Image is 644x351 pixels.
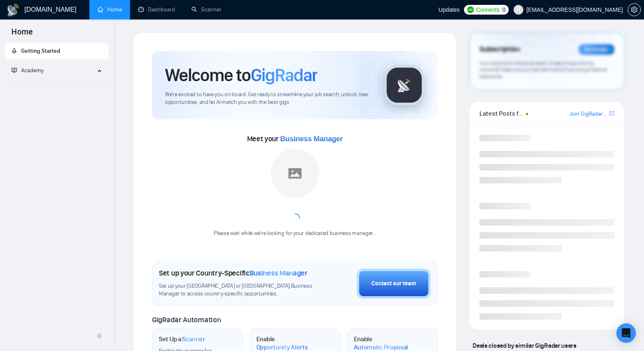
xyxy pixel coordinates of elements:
span: Business Manager [249,269,308,278]
span: Subscription [479,43,520,56]
li: Getting Started [5,43,108,59]
span: GigRadar [251,64,317,86]
a: searchScanner [191,6,221,13]
button: setting [628,3,641,16]
img: gigradar-logo.png [384,65,425,106]
span: double-left [97,332,105,340]
span: setting [628,6,640,13]
div: Open Intercom Messenger [616,323,636,343]
div: Please wait while we're looking for your dedicated business manager... [209,230,381,237]
span: Updates [438,6,460,13]
div: Contact our team [371,279,416,288]
span: Scanner [182,335,205,343]
span: Home [5,26,39,43]
img: placeholder.png [271,149,319,198]
a: Join GigRadar Slack Community [569,110,608,118]
img: upwork-logo.png [467,6,474,13]
span: Latest Posts from the GigRadar Community [479,108,523,118]
img: logo [7,4,20,17]
span: Getting Started [21,47,60,54]
a: homeHome [98,6,122,13]
h1: Set up your Country-Specific [159,269,308,278]
span: Business Manager [280,135,343,143]
span: Academy [21,67,43,74]
span: Connects: [476,5,501,14]
a: dashboardDashboard [138,6,175,13]
span: Meet your [247,134,343,143]
span: export [609,110,614,116]
a: setting [628,6,641,13]
span: fund-projection-screen [11,67,17,73]
span: Set up your [GEOGRAPHIC_DATA] or [GEOGRAPHIC_DATA] Business Manager to access country-specific op... [159,282,316,298]
span: GigRadar Automation [152,315,221,324]
span: Your subscription will be renewed. To keep things running smoothly, make sure your payment method... [479,60,607,80]
h1: Enable [256,335,314,351]
a: export [609,110,614,117]
span: loading [288,212,301,225]
span: 0 [502,5,505,14]
span: Academy [11,67,43,74]
span: user [516,7,521,13]
li: Academy Homepage [5,82,108,87]
div: Reminder [579,44,614,55]
span: rocket [11,48,17,54]
h1: Set Up a [159,335,205,343]
span: We're excited to have you on board. Get ready to streamline your job search, unlock new opportuni... [165,91,371,106]
button: Contact our team [357,269,431,299]
h1: Welcome to [165,64,317,86]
